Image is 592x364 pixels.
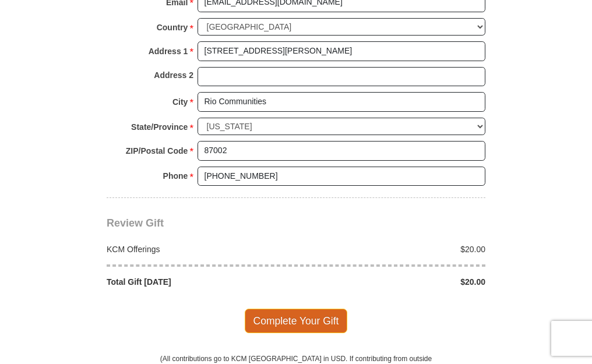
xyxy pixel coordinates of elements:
[172,94,188,110] strong: City
[296,276,492,288] div: $20.00
[157,19,188,36] strong: Country
[149,43,188,59] strong: Address 1
[126,143,188,159] strong: ZIP/Postal Code
[101,243,297,255] div: KCM Offerings
[107,217,164,229] span: Review Gift
[245,309,348,333] span: Complete Your Gift
[163,168,188,184] strong: Phone
[154,67,193,83] strong: Address 2
[131,119,188,135] strong: State/Province
[101,276,297,288] div: Total Gift [DATE]
[296,243,492,255] div: $20.00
